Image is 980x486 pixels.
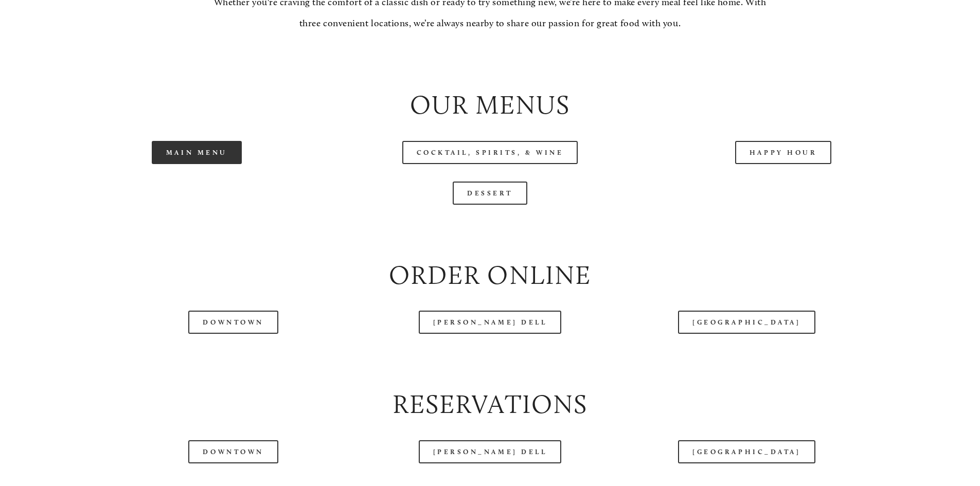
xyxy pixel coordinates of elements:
a: [GEOGRAPHIC_DATA] [678,440,815,463]
a: Main Menu [152,141,242,164]
h2: Our Menus [59,87,921,123]
h2: Order Online [59,257,921,294]
a: Happy Hour [735,141,832,164]
a: [GEOGRAPHIC_DATA] [678,311,815,334]
a: Downtown [188,440,278,463]
a: Cocktail, Spirits, & Wine [402,141,578,164]
a: [PERSON_NAME] Dell [419,440,562,463]
a: Dessert [453,182,527,205]
a: Downtown [188,311,278,334]
a: [PERSON_NAME] Dell [419,311,562,334]
h2: Reservations [59,386,921,423]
